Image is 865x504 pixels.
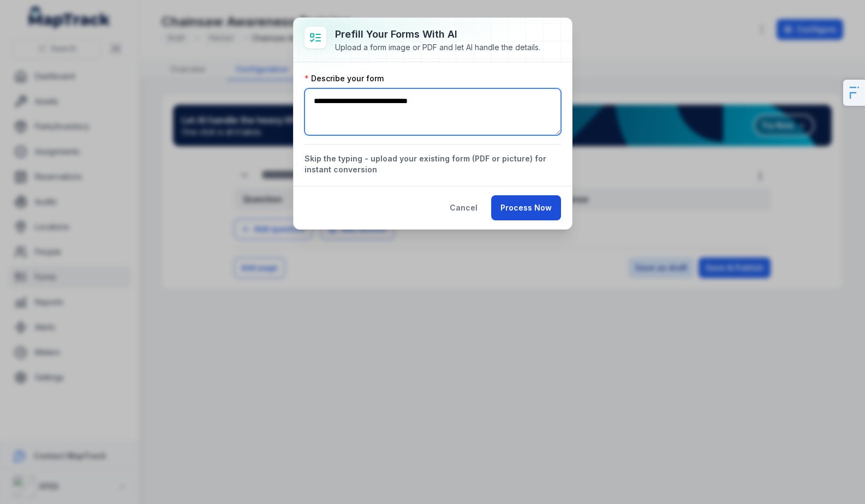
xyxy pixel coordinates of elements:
div: Upload a form image or PDF and let AI handle the details. [335,42,540,53]
button: Process Now [491,195,561,220]
button: Cancel [440,195,487,220]
h3: Prefill Your Forms with AI [335,27,540,42]
button: Skip the typing - upload your existing form (PDF or picture) for instant conversion [305,153,561,175]
label: Describe your form [305,73,384,84]
textarea: :rs:-form-item-label [305,88,561,135]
